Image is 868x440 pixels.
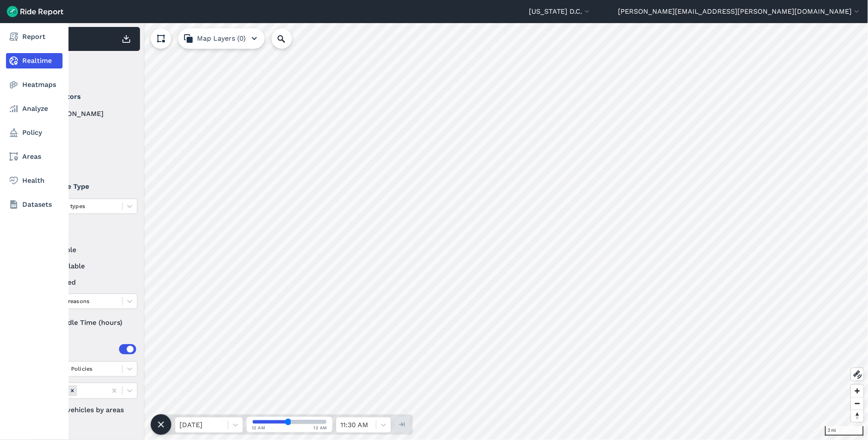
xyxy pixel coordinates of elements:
div: Areas [46,344,136,354]
label: [PERSON_NAME] [35,109,137,119]
a: Policy [6,125,63,140]
label: Spin [35,141,137,152]
a: Datasets [6,197,63,212]
div: Idle Time (hours) [35,315,137,330]
button: [US_STATE] D.C. [529,6,591,17]
div: Filter [31,55,140,81]
div: Remove Areas (35) [68,385,77,396]
span: 12 AM [314,425,328,431]
a: Heatmaps [6,77,63,92]
summary: Operators [35,85,136,109]
button: [PERSON_NAME][EMAIL_ADDRESS][PERSON_NAME][DOMAIN_NAME] [618,6,861,17]
a: Health [6,173,63,188]
summary: Status [35,221,136,245]
input: Search Location or Vehicles [271,28,306,49]
img: Ride Report [7,6,63,17]
label: available [35,245,137,255]
a: Realtime [6,53,63,68]
a: Analyze [6,101,63,116]
label: reserved [35,277,137,288]
button: Reset bearing to north [851,410,864,422]
label: unavailable [35,261,137,271]
a: Report [6,29,63,45]
label: Filter vehicles by areas [35,405,137,415]
summary: Vehicle Type [35,175,136,199]
button: Zoom out [851,397,864,410]
a: Areas [6,149,63,164]
div: 3 mi [825,426,864,436]
button: Zoom in [851,385,864,397]
label: Veo [35,158,137,168]
span: 12 AM [252,425,265,431]
summary: Areas [35,337,136,361]
button: Map Layers (0) [178,28,265,49]
label: Lime [35,125,137,135]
